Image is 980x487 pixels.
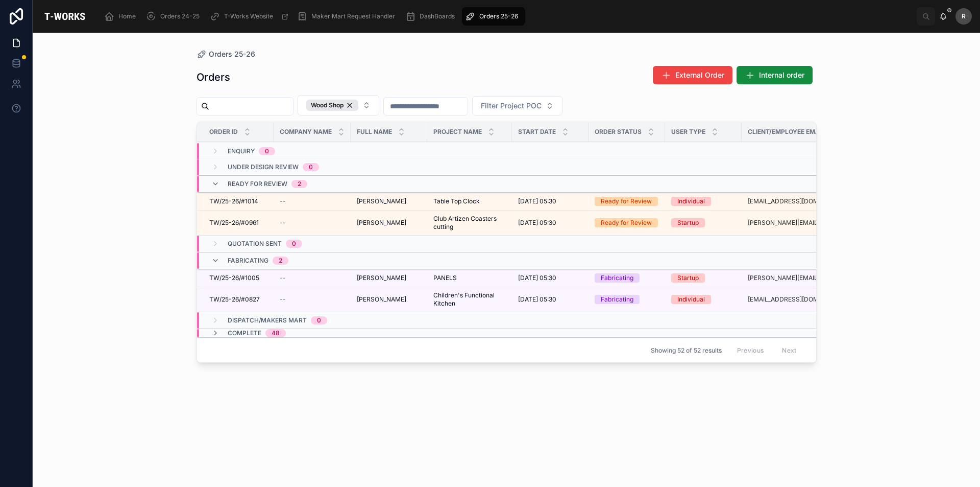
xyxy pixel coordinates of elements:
[209,295,267,304] a: TW/25-26/#0827
[280,219,286,227] span: --
[280,128,332,136] span: Company Name
[748,128,825,136] span: Client/Employee Email
[228,180,287,188] span: Ready for Review
[280,274,345,282] a: --
[207,7,294,26] a: T-Works Website
[677,273,699,283] div: Startup
[748,274,838,282] a: [PERSON_NAME][EMAIL_ADDRESS][DOMAIN_NAME]
[595,295,659,304] a: Fabricating
[228,316,307,324] span: Dispatch/Makers Mart
[272,329,280,337] div: 48
[228,240,282,248] span: Quotation Sent
[118,12,136,20] span: Home
[357,274,421,282] a: [PERSON_NAME]
[209,128,238,136] span: Order ID
[317,316,321,324] div: 0
[209,274,259,282] span: TW/25-26/#1005
[228,147,255,155] span: Enquiry
[209,295,260,304] span: TW/25-26/#0827
[962,12,966,20] span: R
[357,197,406,205] span: [PERSON_NAME]
[472,96,562,115] button: Select Button
[433,215,506,231] a: Club Artizen Coasters cutting
[41,8,89,25] img: App logo
[748,295,838,304] a: [EMAIL_ADDRESS][DOMAIN_NAME]
[671,218,736,227] a: Startup
[671,128,705,136] span: User Type
[481,101,542,111] span: Filter Project POC
[357,274,406,282] span: [PERSON_NAME]
[292,240,296,248] div: 0
[160,12,200,20] span: Orders 24-25
[433,128,482,136] span: Project Name
[518,274,556,282] span: [DATE] 05:30
[420,12,455,20] span: DashBoards
[209,219,259,227] span: TW/25-26/#0961
[280,197,286,205] span: --
[518,219,556,227] span: [DATE] 05:30
[651,346,722,355] span: Showing 52 of 52 results
[209,274,267,282] a: TW/25-26/#1005
[298,180,301,188] div: 2
[309,163,313,171] div: 0
[280,219,345,227] a: --
[101,7,143,26] a: Home
[298,95,379,115] button: Select Button
[595,273,659,283] a: Fabricating
[280,197,345,205] a: --
[518,197,582,205] a: [DATE] 05:30
[294,7,402,26] a: Maker Mart Request Handler
[280,295,345,304] a: --
[518,219,582,227] a: [DATE] 05:30
[279,257,282,265] div: 2
[759,70,804,80] span: Internal order
[357,219,421,227] a: [PERSON_NAME]
[197,70,230,84] h1: Orders
[357,295,406,304] span: [PERSON_NAME]
[228,329,261,337] span: Complete
[306,100,358,111] div: Wood Shop
[228,163,299,171] span: Under Design Review
[601,295,633,304] div: Fabricating
[280,295,286,304] span: --
[671,295,736,304] a: Individual
[357,128,392,136] span: Full Name
[433,197,480,205] span: Table Top Clock
[595,197,659,206] a: Ready for Review
[357,295,421,304] a: [PERSON_NAME]
[653,66,732,84] button: External Order
[209,219,267,227] a: TW/25-26/#0961
[671,197,736,206] a: Individual
[601,273,633,283] div: Fabricating
[280,274,286,282] span: --
[518,197,556,205] span: [DATE] 05:30
[311,12,395,20] span: Maker Mart Request Handler
[677,218,699,227] div: Startup
[143,7,207,26] a: Orders 24-25
[601,218,652,227] div: Ready for Review
[209,49,255,59] span: Orders 25-26
[677,197,705,206] div: Individual
[357,219,406,227] span: [PERSON_NAME]
[265,147,269,155] div: 0
[601,197,652,206] div: Ready for Review
[671,273,736,283] a: Startup
[433,197,506,205] a: Table Top Clock
[748,219,838,227] a: [PERSON_NAME][EMAIL_ADDRESS][DOMAIN_NAME]
[462,7,525,26] a: Orders 25-26
[677,295,705,304] div: Individual
[224,12,273,20] span: T-Works Website
[197,49,255,59] a: Orders 25-26
[737,66,813,84] button: Internal order
[97,5,917,28] div: scrollable content
[209,197,258,205] span: TW/25-26/#1014
[518,128,556,136] span: Start Date
[306,100,358,111] button: Unselect WOOD_SHOP
[479,12,518,20] span: Orders 25-26
[433,274,457,282] span: PANELS
[209,197,267,205] a: TW/25-26/#1014
[433,274,506,282] a: PANELS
